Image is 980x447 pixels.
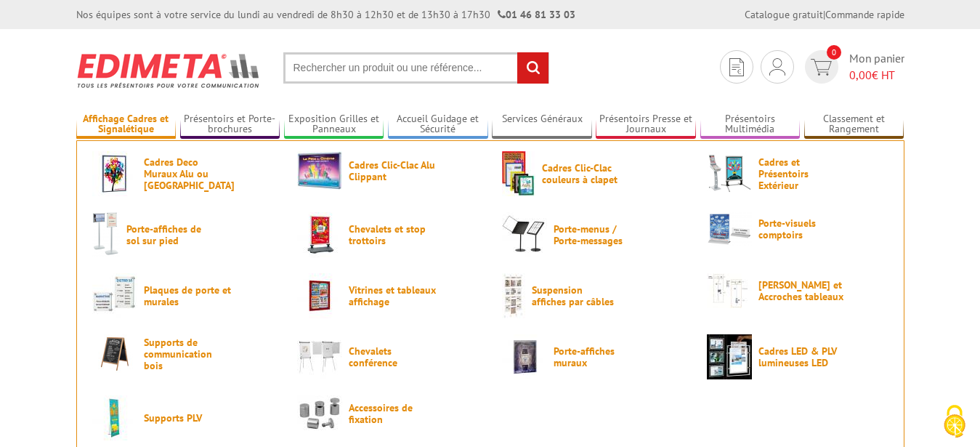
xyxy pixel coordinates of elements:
input: Rechercher un produit ou une référence... [283,52,549,84]
a: Chevalets conférence [297,334,479,379]
a: Services Généraux [492,113,592,137]
img: devis rapide [769,58,785,76]
img: Cadres Clic-Clac Alu Clippant [297,151,342,190]
img: Cookies (fenêtre modale) [936,403,973,440]
a: Exposition Grilles et Panneaux [284,113,384,137]
img: Chevalets conférence [297,334,342,379]
span: [PERSON_NAME] et Accroches tableaux [758,279,846,302]
img: Chevalets et stop trottoirs [297,212,342,257]
a: Cadres Clic-Clac Alu Clippant [297,151,479,190]
div: Nos équipes sont à votre service du lundi au vendredi de 8h30 à 12h30 et de 13h30 à 17h30 [76,7,575,22]
span: € HT [849,67,904,84]
a: Catalogue gratuit [745,8,823,21]
img: Vitrines et tableaux affichage [297,273,342,318]
img: Suspension affiches par câbles [502,273,525,318]
a: Affichage Cadres et Signalétique [76,113,177,137]
img: Supports de communication bois [92,334,137,373]
img: Cimaises et Accroches tableaux [707,273,752,308]
span: 0 [827,45,841,60]
strong: 01 46 81 33 03 [498,8,575,21]
a: Classement et Rangement [804,113,904,137]
span: Chevalets et stop trottoirs [349,223,436,246]
a: Porte-affiches de sol sur pied [92,212,274,257]
img: Plaques de porte et murales [92,273,137,318]
a: Accessoires de fixation [297,395,479,431]
a: Présentoirs et Porte-brochures [180,113,280,137]
span: Porte-affiches de sol sur pied [126,223,214,246]
span: Cadres Clic-Clac couleurs à clapet [542,162,629,185]
img: Porte-affiches de sol sur pied [92,212,120,257]
a: Cadres et Présentoirs Extérieur [707,151,888,196]
img: devis rapide [811,59,832,76]
img: Cadres Deco Muraux Alu ou Bois [92,151,137,196]
span: Cadres Deco Muraux Alu ou [GEOGRAPHIC_DATA] [144,156,231,191]
span: Suspension affiches par câbles [532,284,619,307]
img: Porte-menus / Porte-messages [502,212,547,257]
span: Mon panier [849,50,904,84]
a: Cadres Clic-Clac couleurs à clapet [502,151,684,196]
span: Chevalets conférence [349,345,436,369]
a: Présentoirs Multimédia [700,113,801,137]
a: Porte-menus / Porte-messages [502,212,684,257]
a: Supports de communication bois [92,334,274,373]
a: Présentoirs Presse et Journaux [596,113,696,137]
span: Plaques de porte et murales [144,284,231,307]
span: Vitrines et tableaux affichage [349,284,436,307]
a: Porte-affiches muraux [502,334,684,379]
a: Cadres Deco Muraux Alu ou [GEOGRAPHIC_DATA] [92,151,274,196]
button: Cookies (fenêtre modale) [929,398,980,447]
img: Cadres Clic-Clac couleurs à clapet [502,151,535,196]
img: Porte-affiches muraux [502,334,547,379]
a: Vitrines et tableaux affichage [297,273,479,318]
span: Cadres Clic-Clac Alu Clippant [349,159,436,182]
a: Cadres LED & PLV lumineuses LED [707,334,888,379]
span: Porte-affiches muraux [554,345,641,369]
div: | [745,7,904,22]
span: Accessoires de fixation [349,402,436,425]
a: [PERSON_NAME] et Accroches tableaux [707,273,888,308]
input: rechercher [517,52,548,84]
img: Cadres LED & PLV lumineuses LED [707,334,752,379]
img: devis rapide [729,58,744,76]
span: Cadres et Présentoirs Extérieur [758,156,846,191]
span: Porte-menus / Porte-messages [554,223,641,246]
span: Porte-visuels comptoirs [758,217,846,241]
img: Porte-visuels comptoirs [707,212,752,246]
span: Supports de communication bois [144,337,231,371]
a: Plaques de porte et murales [92,273,274,318]
a: Chevalets et stop trottoirs [297,212,479,257]
a: Accueil Guidage et Sécurité [388,113,488,137]
span: 0,00 [849,68,872,82]
a: Suspension affiches par câbles [502,273,684,318]
a: devis rapide 0 Mon panier 0,00€ HT [801,50,904,84]
a: Commande rapide [825,8,904,21]
img: Cadres et Présentoirs Extérieur [707,151,752,196]
span: Cadres LED & PLV lumineuses LED [758,345,846,369]
a: Porte-visuels comptoirs [707,212,888,246]
img: Edimeta [76,44,262,97]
